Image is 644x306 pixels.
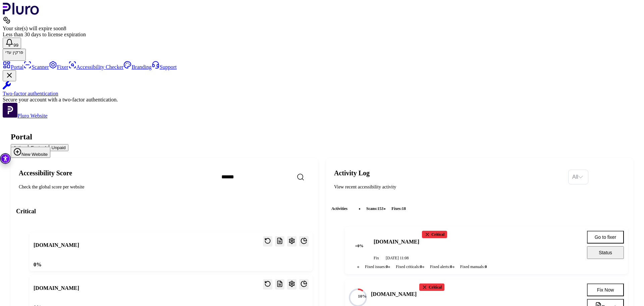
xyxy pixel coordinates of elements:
div: View recent accessibility activity [334,184,563,190]
span: 0 [450,264,452,269]
button: Unpaid [49,144,68,151]
button: Reset the cache [263,236,272,246]
div: Critical [422,231,447,238]
span: 0 [420,264,422,269]
button: Open website overview [299,279,309,289]
span: Unpaid [52,145,66,150]
a: Portal [3,64,23,70]
button: פרקין עדיפרקין עדי [3,49,26,61]
span: פרקין עדי [5,50,23,55]
aside: Sidebar menu [3,61,641,119]
button: Reset the cache [263,279,272,289]
li: Fixed criticals : [393,263,425,270]
div: Critical [419,283,444,291]
a: Branding [123,64,152,70]
span: 18 [402,206,406,211]
span: 0 [386,264,388,269]
li: Fixed issues : [362,263,390,270]
span: 99 [13,43,18,48]
h2: Activity Log [334,169,563,177]
a: Fixer [49,64,68,70]
input: Search [216,170,331,184]
span: Active [13,145,25,150]
div: Two-factor authentication [3,91,641,97]
a: Logo [3,10,39,16]
button: Open settings [287,236,297,246]
h2: Accessibility Score [19,169,211,177]
div: Fix [DATE] 11:08 [374,255,576,261]
button: Close Two-factor authentication notification [3,70,16,81]
li: fixes : [389,205,409,212]
h1: Portal [11,132,633,141]
button: Reports [275,236,284,246]
h3: [DOMAIN_NAME] [34,285,79,292]
h4: [DOMAIN_NAME] [374,238,419,246]
span: Expired [31,145,46,150]
div: Less than 30 days to license expiration [3,32,641,38]
div: Check the global score per website [19,184,211,190]
li: Fixed manuals : [458,263,490,270]
text: 10% [358,294,367,299]
h4: [DOMAIN_NAME] [371,291,417,298]
button: Open notifications, you have 382 new notifications [3,38,21,49]
div: Your site(s) will expire soon [3,26,641,32]
button: Active [11,144,28,151]
span: 8 [63,26,66,31]
button: Fix Now [587,283,624,296]
span: + 0 % [350,237,368,255]
h3: Critical [16,207,313,215]
button: Reports [275,279,284,289]
span: 153 [377,206,383,211]
div: Activities [331,201,628,216]
button: Open website overview [299,236,309,246]
div: Secure your account with a two-factor authentication. [3,97,641,103]
div: Set sorting [568,170,588,184]
button: Open settings [287,279,297,289]
button: Status [587,246,624,259]
a: Support [152,64,177,70]
div: 0 % [34,261,42,268]
a: Scanner [23,64,49,70]
li: scans : [364,205,386,212]
span: 0 [485,264,487,269]
a: Two-factor authentication [3,81,641,97]
button: New Website [11,147,50,158]
a: Open Pluro Website [3,113,48,119]
button: Go to fixer [587,231,624,244]
button: Expired [28,144,49,151]
a: Accessibility Checker [68,64,124,70]
li: Fixed alerts : [427,263,455,270]
h3: [DOMAIN_NAME] [34,242,79,249]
